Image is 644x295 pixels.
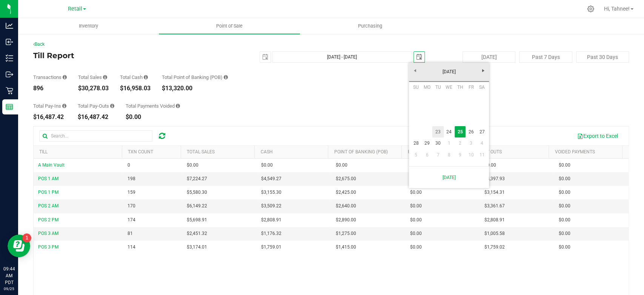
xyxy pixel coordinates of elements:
span: select [414,52,424,62]
div: $16,487.42 [33,114,66,120]
span: 114 [128,244,135,251]
a: Point of Banking (POB) [334,149,387,154]
span: $0.00 [559,202,570,210]
button: [DATE] [463,51,515,63]
a: Pay Outs [481,149,501,154]
div: Total Point of Banking (POB) [162,75,228,80]
span: $2,640.00 [335,202,356,210]
div: $30,278.03 [78,85,109,91]
span: Point of Sale [206,23,253,29]
h4: Till Report [33,51,232,60]
span: $3,154.31 [484,189,505,196]
span: $0.00 [410,189,422,196]
span: $0.00 [559,244,570,251]
a: 5 [410,149,421,161]
a: 3 [466,137,476,149]
div: $16,958.03 [120,85,151,91]
iframe: Resource center unread badge [22,233,31,242]
input: Search... [39,130,152,142]
a: Till [39,149,48,154]
a: TXN Count [128,149,153,154]
inline-svg: Inventory [6,54,13,62]
span: Hi, Tahnee! [604,6,630,12]
span: Retail [68,6,82,12]
a: 28 [410,137,421,149]
span: $4,397.93 [484,175,505,182]
div: Total Pay-Ins [33,103,66,108]
a: [DATE] [409,66,490,78]
a: 24 [444,126,455,138]
span: $3,155.30 [261,189,281,196]
span: $0.00 [559,175,570,182]
a: 1 [444,137,455,149]
span: $1,759.02 [484,244,505,251]
span: $1,415.00 [335,244,356,251]
span: POS 2 AM [38,203,58,209]
span: $2,808.91 [261,216,281,224]
a: 7 [432,149,443,161]
span: $3,174.01 [187,244,207,251]
a: 10 [466,149,476,161]
i: Sum of all cash pay-outs removed from tills within the date range. [110,103,114,108]
span: $0.00 [187,162,198,169]
span: POS 3 PM [38,244,58,250]
a: 30 [432,137,443,149]
th: Friday [466,82,476,93]
inline-svg: Inbound [6,38,13,46]
span: $6,149.22 [187,202,207,210]
a: Pay Ins [407,149,424,154]
span: $2,808.91 [484,216,505,224]
span: $2,451.32 [187,230,207,237]
td: Current focused date is Thursday, September 25, 2025 [455,126,466,138]
p: 09:44 AM PDT [3,266,15,286]
th: Sunday [410,82,421,93]
span: POS 3 AM [38,231,58,236]
span: $3,509.22 [261,202,281,210]
span: $1,005.58 [484,230,505,237]
div: Transactions [33,75,67,80]
span: $7,224.27 [187,175,207,182]
span: $0.00 [484,162,496,169]
a: 2 [455,137,466,149]
button: Export to Excel [572,130,623,142]
span: 159 [128,189,135,196]
span: $4,549.27 [261,175,281,182]
i: Sum of all successful, non-voided cash payment transaction amounts (excluding tips and transactio... [144,75,148,80]
a: 26 [466,126,476,138]
button: Past 30 Days [576,51,629,63]
span: $2,890.00 [335,216,356,224]
a: 25 [455,126,466,138]
div: $16,487.42 [78,114,114,120]
a: 27 [476,126,487,138]
a: Voided Payments [555,149,595,154]
span: select [260,52,271,62]
span: A Main Vault [38,162,65,168]
th: Thursday [455,82,466,93]
th: Tuesday [432,82,443,93]
a: Back [33,42,45,47]
span: $0.00 [559,230,570,237]
a: Next [477,65,489,76]
span: $3,361.67 [484,202,505,210]
inline-svg: Outbound [6,71,13,78]
span: POS 1 PM [38,190,58,195]
span: $0.00 [410,230,422,237]
a: Total Sales [187,149,215,154]
span: $2,675.00 [335,175,356,182]
span: $0.00 [410,202,422,210]
span: POS 2 PM [38,217,58,222]
span: $0.00 [261,162,273,169]
span: $5,698.91 [187,216,207,224]
span: $0.00 [559,162,570,169]
th: Monday [421,82,432,93]
a: 11 [476,149,487,161]
span: 198 [128,175,135,182]
span: 81 [128,230,133,237]
div: Total Cash [120,75,151,80]
span: $2,425.00 [335,189,356,196]
span: $1,759.01 [261,244,281,251]
i: Sum of all successful, non-voided payment transaction amounts (excluding tips and transaction fee... [103,75,107,80]
i: Sum of all voided payment transaction amounts (excluding tips and transaction fees) within the da... [176,103,180,108]
iframe: Resource center [8,235,30,257]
